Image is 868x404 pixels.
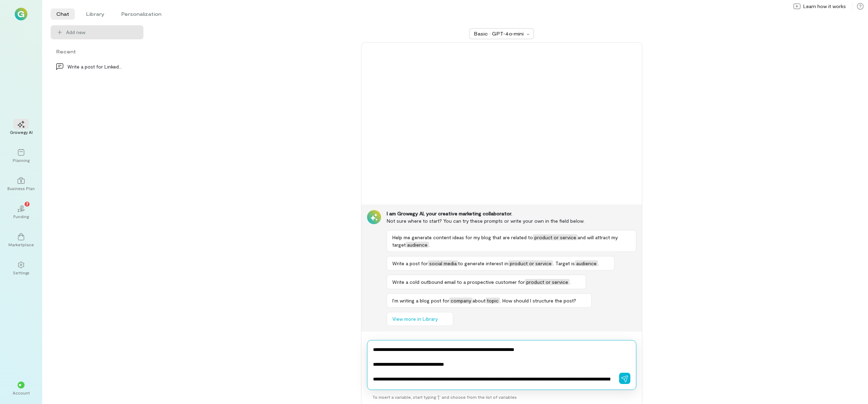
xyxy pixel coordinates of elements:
button: View more in Library [387,312,453,326]
a: Marketplace [8,228,34,253]
span: . [598,260,599,266]
span: . Target is [553,260,575,266]
div: Account [13,390,30,396]
li: Library [81,8,110,20]
div: Write a post for LinkedIn to generate interest in… [67,63,122,70]
div: To insert a variable, start typing ‘[’ and choose from the list of variables [367,390,636,404]
span: social media [428,260,458,266]
div: Funding [13,214,29,219]
span: audience [406,242,429,248]
a: Settings [8,256,34,281]
span: Help me generate content ideas for my blog that are related to [392,234,533,240]
span: and will attract my target [392,234,618,248]
span: to generate interest in [458,260,508,266]
div: Business Plan [7,185,35,191]
span: I’m writing a blog post for [392,298,449,304]
div: Growegy AI [10,129,33,135]
div: Not sure where to start? You can try these prompts or write your own in the field below. [387,217,636,224]
span: Write a post for [392,260,428,266]
a: Planning [8,143,34,169]
div: Basic · GPT‑4o‑mini [474,30,525,37]
span: . [429,242,430,248]
li: Chat [51,8,75,20]
a: Business Plan [8,171,34,197]
span: Write a cold outbound email to a prospective customer for [392,279,525,285]
a: Funding [8,200,34,225]
span: . [570,279,571,285]
span: audience [575,260,598,266]
div: Recent [51,48,143,55]
span: product or service [525,279,570,285]
div: Planning [13,157,30,163]
span: about [472,298,486,304]
span: company [449,298,472,304]
span: View more in Library [392,315,438,322]
div: Settings [13,270,30,275]
span: 7 [26,201,28,207]
li: Personalization [116,8,167,20]
div: Marketplace [8,242,34,247]
span: topic [486,298,500,304]
button: Help me generate content ideas for my blog that are related toproduct or serviceand will attract ... [387,230,636,252]
a: Growegy AI [8,115,34,141]
span: product or service [508,260,553,266]
span: . How should I structure the post? [500,298,576,304]
button: I’m writing a blog post forcompanyabouttopic. How should I structure the post? [387,293,592,308]
span: Learn how it works [803,3,846,10]
button: Write a cold outbound email to a prospective customer forproduct or service. [387,275,586,289]
div: I am Growegy AI, your creative marketing collaborator. [387,210,636,217]
button: Write a post forsocial mediato generate interest inproduct or service. Target isaudience. [387,256,615,271]
span: Add new [66,29,138,36]
span: product or service [533,234,578,240]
